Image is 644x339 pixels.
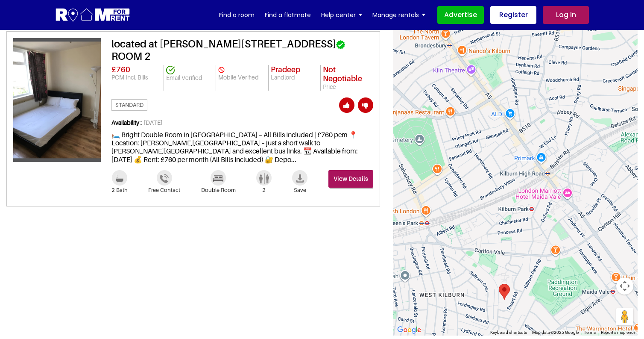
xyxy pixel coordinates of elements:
span: Save [292,187,307,194]
img: correct [336,40,345,49]
span: 2 Bath [111,187,128,194]
span: £760 [111,65,130,74]
div: 1 Stafford Cl, London NW6 5TW, UK [499,284,510,300]
img: Save-icon [296,174,304,183]
a: Log in [543,6,589,24]
span: Free Contact [148,187,180,194]
p: Landlord [271,74,319,81]
a: Save-icon Save [292,174,307,194]
a: Report a map error [601,330,635,335]
a: Open this area in Google Maps (opens a new window) [395,324,423,336]
a: Advertise [437,6,484,24]
p: Email Verified [166,74,214,82]
button: Drag Pegman onto the map to open Street View [616,308,633,325]
a: Help center [321,9,362,21]
span: Map data ©2025 Google [532,330,579,335]
img: Logo for Room for Rent, featuring a welcoming design with a house icon and modern typography [55,7,131,23]
button: Keyboard shortcuts [490,330,527,336]
a: Manage rentals [372,9,425,21]
span: Double Room [201,187,236,194]
a: View Details [328,170,373,188]
img: Bathroom-icon [116,175,123,183]
p: PCM Incl. Bills [111,74,161,81]
p: Mobile Verified [218,74,266,81]
span: [DATE] [111,119,373,131]
span: Not Negotiable [323,65,362,83]
a: Find a room [219,9,255,21]
button: Map camera controls [616,277,633,295]
img: Google [395,324,423,336]
span: Standard [111,99,147,111]
img: Photo 1 of common area located at Stafford Cl, London NW6 5TW, UK located at 1 Stafford Cl, Londo... [13,41,101,158]
img: card-verified [166,66,175,74]
img: Phone-icon [160,174,169,183]
img: Bad-icon [213,175,223,182]
span: Pradeep [271,65,300,74]
h3: located at [PERSON_NAME][STREET_ADDRESS] ROOM 2 [111,38,373,63]
p: Price [323,83,371,91]
img: card-verified [218,67,225,73]
strong: Availability : [111,119,144,126]
a: Terms (opens in new tab) [584,330,596,335]
div: 🛏️ Bright Double Room in [GEOGRAPHIC_DATA] – All Bills Included | £760 pcm 📍 Location: [PERSON_NA... [111,119,373,170]
span: 2 [256,187,272,194]
img: Bathroom-icon [259,173,269,184]
a: Register [490,6,536,24]
a: Find a flatmate [265,9,311,21]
